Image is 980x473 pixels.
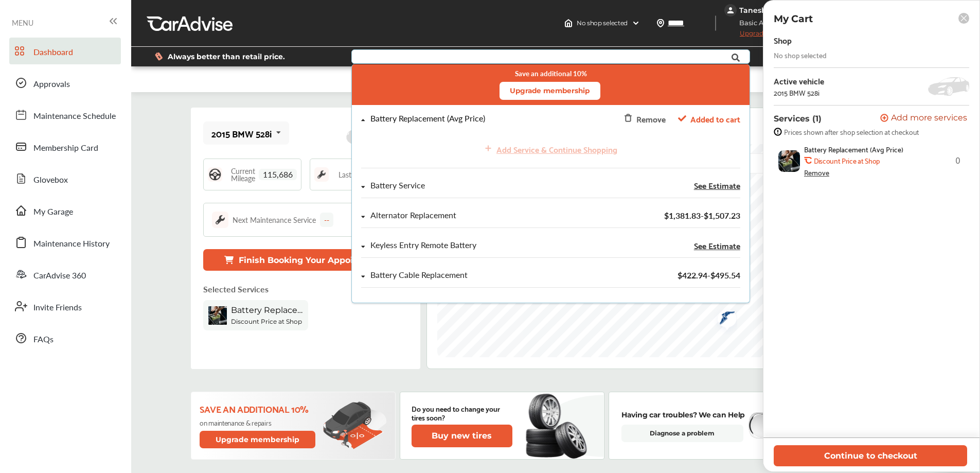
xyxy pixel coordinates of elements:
[774,140,965,182] div: 0
[200,418,317,427] p: on maintenance & repairs
[233,215,316,225] div: Next Maintenance Service
[814,156,880,165] b: Discount Price at Shop
[12,19,33,27] span: MENU
[370,271,468,279] div: Battery Cable Replacement
[370,211,456,220] div: Alternator Replacement
[412,425,514,447] a: Buy new tires
[514,69,586,78] small: Save an additional 10%
[231,305,303,315] span: Battery Replacement (Avg Price)
[710,304,737,335] img: logo-goodyear.png
[9,133,121,160] a: Membership Card
[664,209,740,221] span: $1,381.83 - $1,507.23
[9,101,121,128] a: Maintenance Schedule
[710,304,736,335] div: Map marker
[880,114,969,124] a: Add more services
[33,237,110,251] span: Maintenance History
[338,171,376,178] span: Last Service
[636,112,665,126] div: Remove
[33,142,98,155] span: Membership Card
[412,404,512,422] p: Do you need to change your tires soon?
[323,401,387,449] img: update-membership.81812027.svg
[693,181,740,189] span: See Estimate
[208,306,227,325] img: battery-replacement-thumb.jpg
[693,241,740,250] span: See Estimate
[774,33,792,47] div: Shop
[891,114,967,124] span: Add more services
[677,269,740,281] span: $422.94 - $495.54
[632,19,640,27] img: header-down-arrow.9dd2ce7d.svg
[259,169,297,180] span: 115,686
[715,15,716,31] img: header-divider.bc55588e.svg
[784,128,919,136] span: Prices shown after shop selection at checkout
[33,173,68,187] span: Glovebox
[774,445,967,466] button: Continue to checkout
[211,128,272,138] div: 2015 BMW 528i
[168,53,285,60] span: Always better than retail price.
[33,205,73,219] span: My Garage
[9,261,121,288] a: CarAdvise 360
[804,168,829,177] div: Remove
[880,114,967,124] button: Add more services
[227,167,259,182] span: Current Mileage
[314,167,329,182] img: maintenance_logo
[774,128,782,136] img: info-strock.ef5ea3fe.svg
[9,197,121,224] a: My Garage
[9,229,121,256] a: Maintenance History
[525,389,593,462] img: new-tire.a0c7fe23.svg
[656,19,665,27] img: location_vector.a44bc228.svg
[200,431,316,448] button: Upgrade membership
[577,19,628,27] span: No shop selected
[724,4,737,16] img: jVpblrzwTbfkPYzPPzSLxeg0AAAAASUVORK5CYII=
[212,212,228,228] img: maintenance_logo
[747,412,819,440] img: diagnose-vehicle.c84bcb0a.svg
[9,69,121,96] a: Approvals
[33,269,86,283] span: CarAdvise 360
[203,283,269,295] p: Selected Services
[203,249,406,271] button: Finish Booking Your Appointment
[370,181,425,190] div: Battery Service
[499,82,600,100] button: Upgrade membership
[155,52,163,61] img: dollor_label_vector.a70140d1.svg
[370,114,485,123] div: Battery Replacement (Avg Price)
[9,165,121,192] a: Glovebox
[621,425,743,442] a: Diagnose a problem
[774,13,813,25] p: My Cart
[33,46,73,59] span: Dashboard
[9,325,121,352] a: FAQs
[346,119,408,147] img: placeholder_car.fcab19be.svg
[778,150,800,172] img: battery-replacement-thumb.jpg
[621,409,745,421] p: Having car troubles? We can Help
[725,17,795,28] span: Basic Account
[774,114,822,124] p: Services (1)
[564,19,573,27] img: header-home-logo.8d720a4f.svg
[690,112,740,126] span: Added to cart
[370,241,476,250] div: Keyless Entry Remote Battery
[9,293,121,320] a: Invite Friends
[33,301,82,314] span: Invite Friends
[774,89,819,97] div: 2015 BMW 528i
[208,167,222,182] img: steering_logo
[320,213,333,227] div: --
[200,403,317,414] p: Save an additional 10%
[774,51,827,59] div: No shop selected
[928,77,969,96] img: placeholder_car.5a1ece94.svg
[774,76,824,85] div: Active vehicle
[412,425,512,447] button: Buy new tires
[231,318,302,325] b: Discount Price at Shop
[724,29,795,42] span: Upgrade Account
[739,6,946,15] div: Taneshe L [PERSON_NAME] Taneshe L [PERSON_NAME]
[33,78,70,91] span: Approvals
[9,38,121,64] a: Dashboard
[33,110,116,123] span: Maintenance Schedule
[804,145,903,153] span: Battery Replacement (Avg Price)
[33,333,54,346] span: FAQs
